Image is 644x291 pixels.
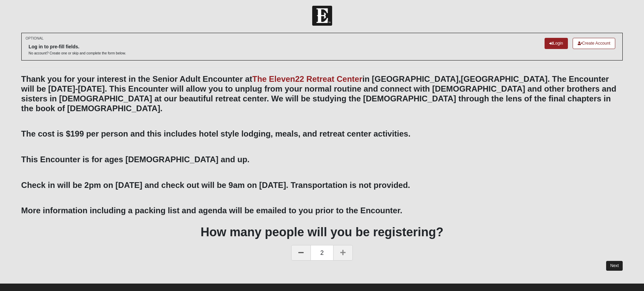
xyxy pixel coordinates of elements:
small: OPTIONAL [26,36,44,41]
img: Church of Eleven22 Logo [312,6,332,26]
span: 2 [311,245,333,261]
b: The cost is $199 per person and this includes hotel style lodging, meals, and retreat center acti... [21,129,411,138]
b: Thank you for your interest in the Senior Adult Encounter at in [GEOGRAPHIC_DATA],[GEOGRAPHIC_DAT... [21,74,617,113]
b: More information including a packing list and agenda will be emailed to you prior to the Encounter. [21,206,402,215]
h1: How many people will you be registering? [21,225,623,239]
a: The Eleven22 Retreat Center [252,74,362,83]
a: Next [606,261,623,271]
b: This Encounter is for ages [DEMOGRAPHIC_DATA] and up. [21,155,250,164]
a: Login [545,38,568,49]
a: Create Account [573,38,616,49]
h6: Log in to pre-fill fields. [29,44,126,50]
b: Check in will be 2pm on [DATE] and check out will be 9am on [DATE]. Transportation is not provided. [21,180,410,190]
p: No account? Create one or skip and complete the form below. [29,51,126,56]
